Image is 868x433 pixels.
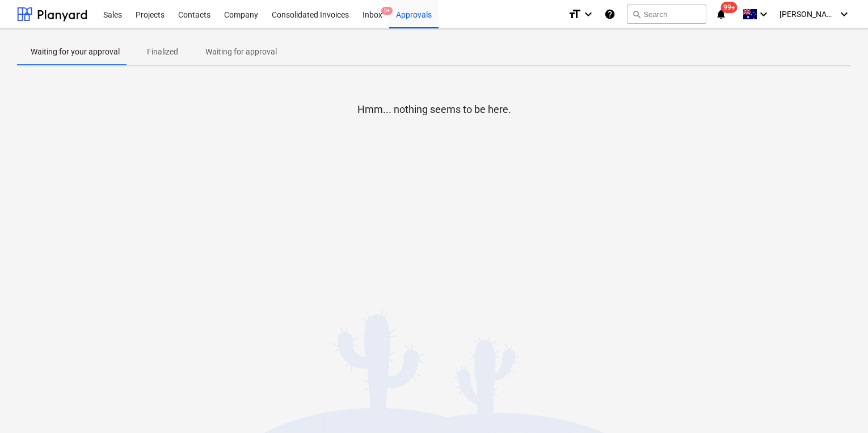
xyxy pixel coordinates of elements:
span: [PERSON_NAME] [779,10,836,19]
button: Search [627,5,706,24]
iframe: Chat Widget [811,379,868,433]
i: keyboard_arrow_down [837,7,851,21]
p: Waiting for approval [205,46,277,58]
i: keyboard_arrow_down [582,7,595,21]
span: search [632,10,641,19]
span: 9+ [381,7,393,15]
p: Finalized [147,46,178,58]
i: keyboard_arrow_down [757,7,770,21]
p: Waiting for your approval [31,46,120,58]
i: Knowledge base [604,7,616,21]
p: Hmm... nothing seems to be here. [357,103,511,116]
i: format_size [568,7,582,21]
span: 99+ [721,2,738,13]
i: notifications [715,7,727,21]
